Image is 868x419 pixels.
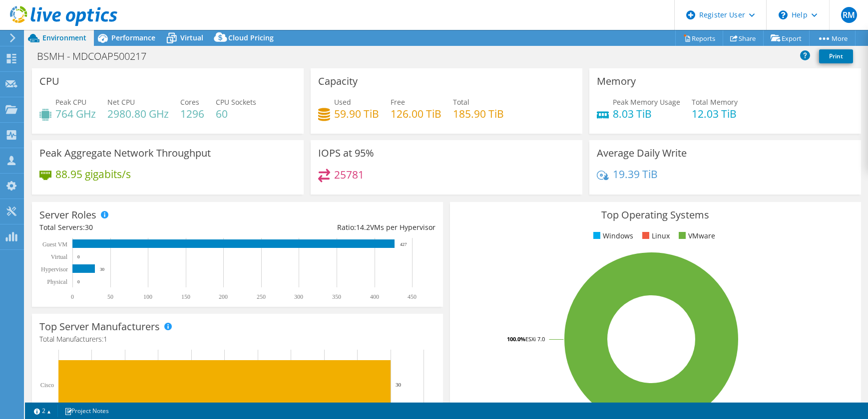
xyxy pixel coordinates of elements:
[332,293,341,300] text: 350
[613,169,658,180] h4: 19.39 TiB
[391,108,441,119] h4: 126.00 TiB
[396,382,402,388] text: 30
[356,222,370,232] span: 14.2
[32,51,162,62] h1: BSMH - MDCOAP500217
[676,230,715,241] li: VMware
[237,222,435,233] div: Ratio: VMs per Hypervisor
[591,230,633,241] li: Windows
[400,242,407,247] text: 427
[85,222,93,232] span: 30
[613,97,680,107] span: Peak Memory Usage
[55,169,131,180] h4: 88.95 gigabits/s
[103,334,107,344] span: 1
[42,33,86,42] span: Environment
[77,254,80,259] text: 0
[180,33,203,42] span: Virtual
[692,108,738,119] h4: 12.03 TiB
[55,97,86,107] span: Peak CPU
[181,293,190,300] text: 150
[675,30,723,46] a: Reports
[779,10,788,19] svg: \n
[525,335,545,343] tspan: ESXi 7.0
[39,76,59,87] h3: CPU
[39,222,237,233] div: Total Servers:
[39,209,96,220] h3: Server Roles
[841,7,857,23] span: RM
[71,293,74,300] text: 0
[216,97,256,107] span: CPU Sockets
[143,293,152,300] text: 100
[216,108,256,119] h4: 60
[55,108,96,119] h4: 764 GHz
[77,279,80,284] text: 0
[318,76,358,87] h3: Capacity
[39,148,211,159] h3: Peak Aggregate Network Throughput
[27,405,58,417] a: 2
[763,30,810,46] a: Export
[40,382,54,389] text: Cisco
[39,321,160,332] h3: Top Server Manufacturers
[107,293,113,300] text: 50
[334,108,379,119] h4: 59.90 TiB
[47,278,67,285] text: Physical
[42,241,67,248] text: Guest VM
[257,293,266,300] text: 250
[723,30,764,46] a: Share
[597,76,636,87] h3: Memory
[457,209,854,220] h3: Top Operating Systems
[391,97,405,107] span: Free
[51,253,68,260] text: Virtual
[180,108,204,119] h4: 1296
[597,148,687,159] h3: Average Daily Write
[640,230,670,241] li: Linux
[453,97,469,107] span: Total
[294,293,303,300] text: 300
[219,293,228,300] text: 200
[692,97,738,107] span: Total Memory
[318,148,374,159] h3: IOPS at 95%
[228,33,274,42] span: Cloud Pricing
[613,108,680,119] h4: 8.03 TiB
[107,108,169,119] h4: 2980.80 GHz
[334,97,351,107] span: Used
[453,108,504,119] h4: 185.90 TiB
[408,293,417,300] text: 450
[41,266,68,273] text: Hypervisor
[107,97,135,107] span: Net CPU
[39,334,435,345] h4: Total Manufacturers:
[819,49,853,63] a: Print
[370,293,379,300] text: 400
[809,30,856,46] a: More
[180,97,199,107] span: Cores
[507,335,525,343] tspan: 100.0%
[57,405,116,417] a: Project Notes
[100,267,105,272] text: 30
[111,33,155,42] span: Performance
[334,169,364,180] h4: 25781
